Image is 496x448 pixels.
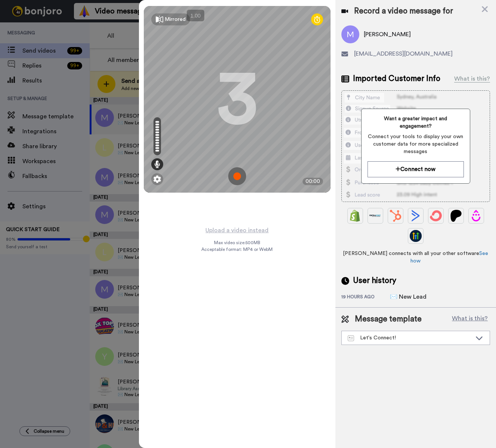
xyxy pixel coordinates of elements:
[410,251,488,264] a: See how
[390,210,402,222] img: Hubspot
[430,210,442,222] img: ConvertKit
[348,335,354,341] img: Message-temps.svg
[368,115,464,130] span: Want a greater impact and engagement?
[368,161,464,177] button: Connect now
[349,210,361,222] img: Shopify
[228,167,246,185] img: ic_record_start.svg
[470,210,482,222] img: Drip
[390,292,427,301] div: ✉️ New Lead
[154,175,161,183] img: ic_gear.svg
[348,334,472,342] div: Let's Connect!
[303,178,323,185] div: 00:00
[203,225,271,235] button: Upload a video instead
[214,240,260,246] span: Max video size: 500 MB
[454,74,490,83] div: What is this?
[410,210,422,222] img: ActiveCampaign
[201,246,273,252] span: Acceptable format: MP4 or WebM
[355,314,422,325] span: Message template
[341,250,490,265] span: [PERSON_NAME] connects with all your other software
[354,49,453,58] span: [EMAIL_ADDRESS][DOMAIN_NAME]
[353,73,440,84] span: Imported Customer Info
[217,71,258,127] div: 3
[450,314,490,325] button: What is this?
[369,210,381,222] img: Ontraport
[450,210,462,222] img: Patreon
[410,230,422,242] img: GoHighLevel
[368,133,464,155] span: Connect your tools to display your own customer data for more specialized messages
[353,275,396,286] span: User history
[341,294,390,301] div: 19 hours ago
